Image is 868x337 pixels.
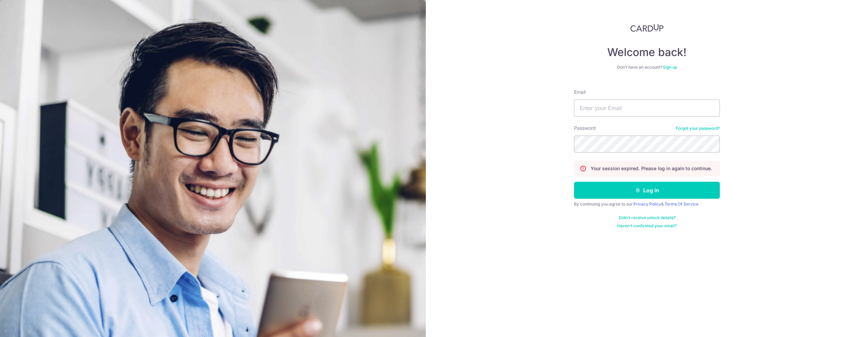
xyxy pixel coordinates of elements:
[630,24,664,32] img: CardUp Logo
[633,201,661,207] a: Privacy Policy
[574,100,720,117] input: Enter your Email
[617,223,677,229] a: Haven't confirmed your email?
[665,201,698,207] a: Terms Of Service
[574,89,586,95] label: Email
[574,65,720,70] div: Don’t have an account?
[574,125,596,131] label: Password
[574,201,720,207] div: By continuing you agree to our &
[676,126,720,131] a: Forgot your password?
[663,65,677,70] a: Sign up
[591,165,712,172] p: Your session expired. Please log in again to continue.
[619,215,675,220] a: Didn't receive unlock details?
[574,46,720,59] h4: Welcome back!
[574,182,720,199] button: Log in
